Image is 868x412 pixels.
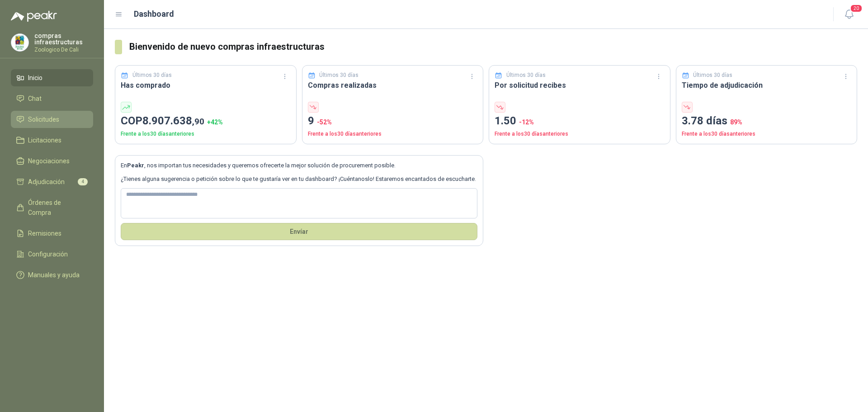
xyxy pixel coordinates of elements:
[11,69,93,86] a: Inicio
[11,111,93,128] a: Solicitudes
[495,113,665,130] p: 1.50
[121,130,291,138] p: Frente a los 30 días anteriores
[11,266,93,284] a: Manuales y ayuda
[28,156,70,166] span: Negociaciones
[28,270,80,280] span: Manuales y ayuda
[129,40,857,54] h3: Bienvenido de nuevo compras infraestructuras
[78,178,88,185] span: 4
[11,173,93,190] a: Adjudicación4
[308,113,478,130] p: 9
[121,80,291,91] h3: Has comprado
[28,249,68,259] span: Configuración
[317,118,332,126] span: -52 %
[28,114,59,124] span: Solicitudes
[121,161,477,170] p: En , nos importan tus necesidades y queremos ofrecerte la mejor solución de procurement posible.
[308,130,478,138] p: Frente a los 30 días anteriores
[28,94,42,104] span: Chat
[207,118,223,126] span: + 42 %
[519,118,534,126] span: -12 %
[34,33,93,45] p: compras infraestructuras
[11,90,93,107] a: Chat
[28,177,65,187] span: Adjudicación
[730,118,742,126] span: 89 %
[495,80,665,91] h3: Por solicitud recibes
[28,73,42,83] span: Inicio
[319,71,359,80] p: Últimos 30 días
[28,135,61,145] span: Licitaciones
[34,47,93,52] p: Zoologico De Cali
[693,71,732,80] p: Últimos 30 días
[308,80,478,91] h3: Compras realizadas
[682,113,852,130] p: 3.78 días
[11,194,93,221] a: Órdenes de Compra
[121,175,477,184] p: ¿Tienes alguna sugerencia o petición sobre lo que te gustaría ver en tu dashboard? ¡Cuéntanoslo! ...
[134,8,174,20] h1: Dashboard
[11,11,57,22] img: Logo peakr
[127,162,144,169] b: Peakr
[841,6,857,23] button: 20
[192,116,204,127] span: ,90
[121,113,291,130] p: COP
[682,130,852,138] p: Frente a los 30 días anteriores
[132,71,172,80] p: Últimos 30 días
[121,223,477,240] button: Envíar
[11,246,93,263] a: Configuración
[28,228,61,238] span: Remisiones
[11,152,93,170] a: Negociaciones
[11,132,93,149] a: Licitaciones
[11,34,28,51] img: Company Logo
[682,80,852,91] h3: Tiempo de adjudicación
[28,198,85,218] span: Órdenes de Compra
[850,4,863,13] span: 20
[495,130,665,138] p: Frente a los 30 días anteriores
[142,114,204,127] span: 8.907.638
[506,71,546,80] p: Últimos 30 días
[11,225,93,242] a: Remisiones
